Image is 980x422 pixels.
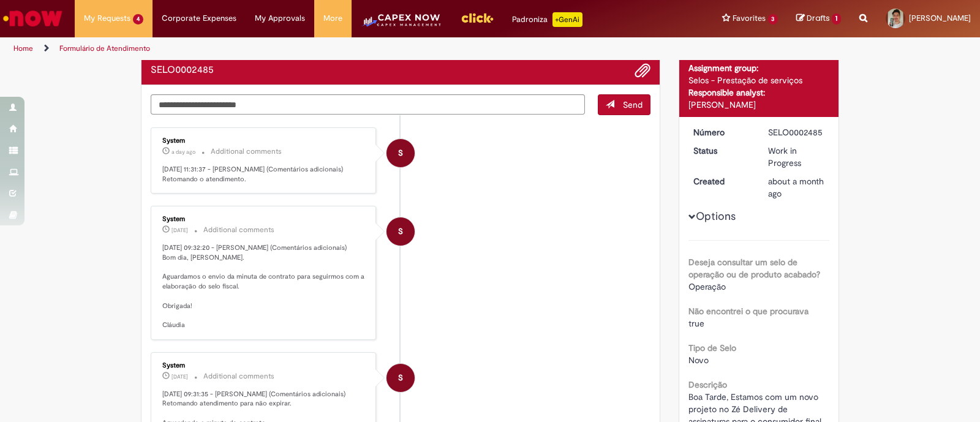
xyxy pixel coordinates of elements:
span: S [398,217,403,246]
b: Descrição [688,379,727,390]
small: Additional comments [211,146,282,157]
div: Assignment group: [688,62,830,74]
span: [DATE] [171,373,188,380]
a: Home [13,43,33,53]
span: 1 [832,13,841,24]
div: Work in Progress [768,145,825,169]
small: Additional comments [203,371,274,382]
div: Selos - Prestação de serviços [688,74,830,86]
div: System [386,364,415,392]
b: Tipo de Selo [688,342,736,353]
div: System [162,216,366,223]
div: SELO0002485 [768,126,825,138]
span: Corporate Expenses [162,12,236,24]
span: Send [623,99,643,110]
span: S [398,138,403,168]
a: Drafts [796,13,841,24]
a: Formulário de Atendimento [59,43,150,53]
small: Additional comments [203,225,274,235]
span: 3 [768,14,778,24]
span: [DATE] [171,227,188,234]
span: Operação [688,281,726,292]
ul: Page breadcrumbs [9,37,644,60]
div: [PERSON_NAME] [688,99,830,111]
button: Send [598,94,650,115]
span: My Requests [84,12,130,24]
b: Não encontrei o que procurava [688,306,809,317]
textarea: Type your message here... [151,94,585,115]
span: 4 [133,14,143,24]
span: My Approvals [255,12,305,24]
p: +GenAi [552,12,582,27]
span: S [398,363,403,393]
span: Favorites [733,12,766,24]
div: System [386,139,415,167]
span: true [688,318,704,329]
button: Add attachments [635,62,650,78]
time: 29/08/2025 15:44:25 [768,176,824,199]
span: Novo [688,355,709,366]
b: Deseja consultar um selo de operação ou de produto acabado? [688,257,820,280]
div: 29/08/2025 15:44:25 [768,175,825,200]
div: System [386,217,415,246]
h2: SELO0002485 Ticket history [151,65,214,76]
span: about a month ago [768,176,824,199]
span: More [323,12,342,24]
time: 29/09/2025 11:31:40 [171,148,195,156]
dt: Created [684,175,759,187]
span: Drafts [807,12,830,24]
img: click_logo_yellow_360x200.png [461,9,494,27]
dt: Status [684,145,759,157]
p: [DATE] 09:32:20 - [PERSON_NAME] (Comentários adicionais) Bom dia, [PERSON_NAME]. Aguardamos o env... [162,243,366,330]
div: Responsible analyst: [688,86,830,99]
div: Padroniza [512,12,582,27]
span: a day ago [171,148,195,156]
p: [DATE] 11:31:37 - [PERSON_NAME] (Comentários adicionais) Retomando o atendimento. [162,165,366,184]
img: CapexLogo5.png [361,12,442,37]
div: System [162,362,366,369]
dt: Número [684,126,759,138]
span: [PERSON_NAME] [909,13,971,23]
time: 22/09/2025 09:31:36 [171,373,188,380]
img: ServiceNow [1,6,64,31]
time: 22/09/2025 09:32:22 [171,227,188,234]
div: System [162,137,366,145]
